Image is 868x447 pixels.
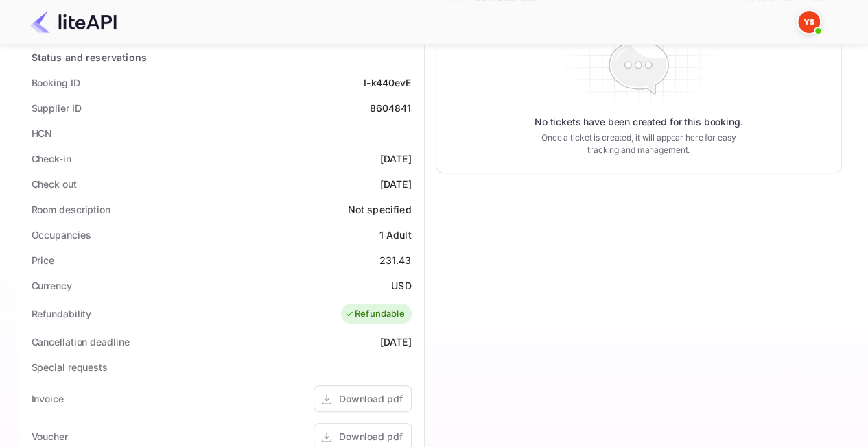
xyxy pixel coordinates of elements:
[364,75,411,90] div: I-k440evE
[380,335,412,349] div: [DATE]
[32,429,68,444] div: Voucher
[380,177,412,191] div: [DATE]
[344,307,405,321] div: Refundable
[32,335,130,349] div: Cancellation deadline
[32,228,91,242] div: Occupancies
[379,253,412,267] div: 231.43
[32,152,71,166] div: Check-in
[30,11,117,33] img: LiteAPI Logo
[32,306,92,321] div: Refundability
[379,228,411,242] div: 1 Adult
[32,75,80,90] div: Booking ID
[32,101,82,115] div: Supplier ID
[339,429,403,444] div: Download pdf
[32,253,55,267] div: Price
[380,152,412,166] div: [DATE]
[32,50,147,64] div: Status and reservations
[339,391,403,406] div: Download pdf
[32,391,64,406] div: Invoice
[369,101,411,115] div: 8604841
[32,360,108,374] div: Special requests
[391,278,411,293] div: USD
[32,126,53,141] div: HCN
[32,202,110,217] div: Room description
[798,11,820,33] img: Yandex Support
[535,115,743,129] p: No tickets have been created for this booking.
[32,177,77,191] div: Check out
[348,202,412,217] div: Not specified
[32,278,72,293] div: Currency
[530,132,747,156] p: Once a ticket is created, it will appear here for easy tracking and management.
